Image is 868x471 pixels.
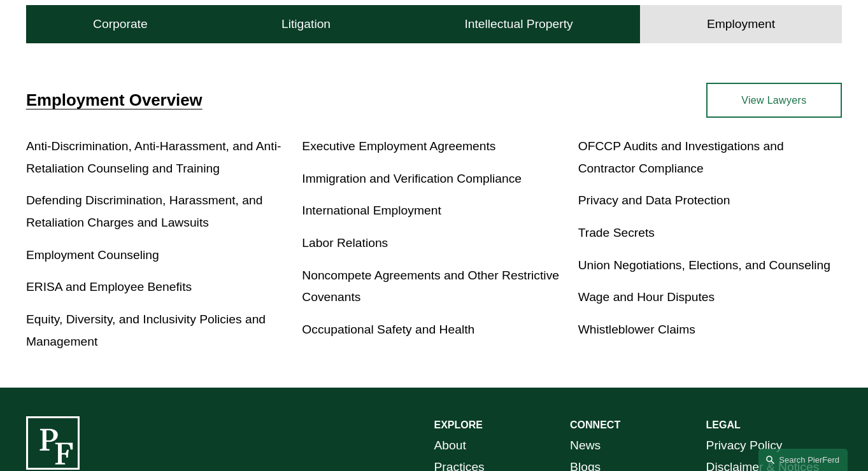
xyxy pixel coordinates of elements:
[26,248,159,262] a: Employment Counseling
[302,139,495,153] a: Executive Employment Agreements
[578,290,715,304] a: Wage and Hour Disputes
[302,204,441,217] a: International Employment
[578,193,730,207] a: Privacy and Data Protection
[570,435,601,457] a: News
[578,226,655,239] a: Trade Secrets
[26,139,281,175] a: Anti-Discrimination, Anti-Harassment, and Anti-Retaliation Counseling and Training
[26,91,203,109] a: Employment Overview
[302,236,388,250] a: Labor Relations
[281,17,331,32] h4: Litigation
[570,419,620,430] strong: CONNECT
[302,269,559,304] a: Noncompete Agreements and Other Restrictive Covenants
[578,139,784,175] a: OFCCP Audits and Investigations and Contractor Compliance
[434,435,466,457] a: About
[26,280,192,293] a: ERISA and Employee Benefits
[578,323,695,336] a: Whistleblower Claims
[302,172,522,185] a: Immigration and Verification Compliance
[302,323,474,336] a: Occupational Safety and Health
[93,17,148,32] h4: Corporate
[707,17,775,32] h4: Employment
[706,83,843,118] a: View Lawyers
[706,419,741,430] strong: LEGAL
[578,258,830,272] a: Union Negotiations, Elections, and Counseling
[434,419,483,430] strong: EXPLORE
[26,193,263,229] a: Defending Discrimination, Harassment, and Retaliation Charges and Lawsuits
[26,313,266,348] a: Equity, Diversity, and Inclusivity Policies and Management
[706,435,783,457] a: Privacy Policy
[758,449,848,471] a: Search this site
[464,17,573,32] h4: Intellectual Property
